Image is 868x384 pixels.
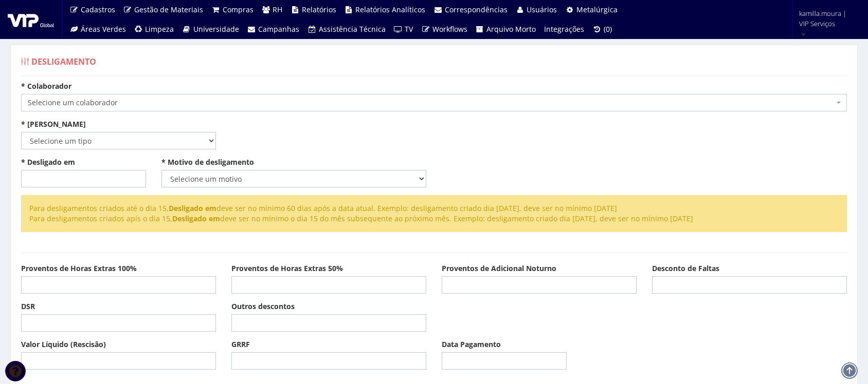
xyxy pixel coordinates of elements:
[472,20,540,39] a: Arquivo Morto
[21,339,106,350] label: Valor Líquido (Rescisão)
[390,20,418,39] a: TV
[161,157,254,167] label: * Motivo de desligamento
[81,5,115,14] span: Cadastros
[303,20,390,39] a: Assistência Técnica
[540,20,588,39] a: Integrações
[31,56,96,67] span: Desligamento
[65,20,130,39] a: Áreas Verdes
[193,24,239,34] span: Universidade
[486,24,536,34] span: Arquivo Morto
[21,81,71,91] label: * Colaborador
[652,263,719,274] label: Desconto de Faltas
[178,20,243,39] a: Universidade
[442,263,556,274] label: Proventos de Adicional Noturno
[29,203,839,214] li: Para desligamentos criados até o dia 15, deve ser no mínimo 60 dias após a data atual. Exemplo: d...
[29,214,839,224] li: Para desligamentos criados apís o dia 15, deve ser no mínimo o dia 15 do mês subsequente ao próxi...
[442,339,501,350] label: Data Pagamento
[21,94,847,111] span: Selecione um colaborador
[243,20,304,39] a: Campanhas
[258,24,299,34] span: Campanhas
[231,301,295,312] label: Outros descontos
[145,24,174,34] span: Limpeza
[576,5,618,14] span: Metalúrgica
[21,119,86,129] label: * [PERSON_NAME]
[134,5,203,14] span: Gestão de Materiais
[231,263,343,274] label: Proventos de Horas Extras 50%
[417,20,472,39] a: Workflows
[273,5,282,14] span: RH
[432,24,467,34] span: Workflows
[302,5,336,14] span: Relatórios
[231,339,250,350] label: GRRF
[799,8,855,29] span: kamilla.moura | VIP Serviços
[319,24,386,34] span: Assistência Técnica
[604,24,612,34] span: (0)
[405,24,413,34] span: TV
[21,301,35,312] label: DSR
[445,5,508,14] span: Correspondências
[21,263,137,274] label: Proventos de Horas Extras 100%
[223,5,254,14] span: Compras
[588,20,616,39] a: (0)
[130,20,178,39] a: Limpeza
[8,12,54,27] img: logo
[169,203,216,213] strong: Desligado em
[172,214,220,223] strong: Desligado em
[81,24,126,34] span: Áreas Verdes
[21,157,75,167] label: * Desligado em
[544,24,584,34] span: Integrações
[28,98,834,108] span: Selecione um colaborador
[355,5,425,14] span: Relatórios Analíticos
[527,5,557,14] span: Usuários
